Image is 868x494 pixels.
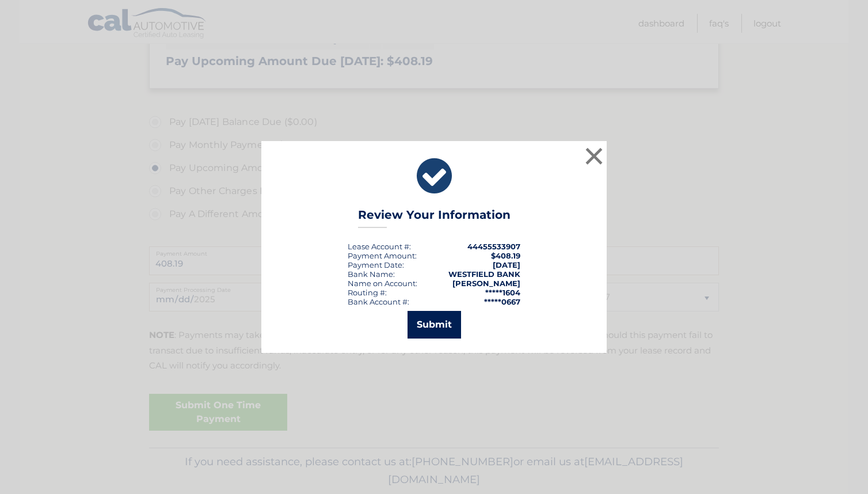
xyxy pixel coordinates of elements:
strong: 44455533907 [467,242,520,251]
h3: Review Your Information [358,208,511,228]
div: Routing #: [348,288,387,297]
div: Bank Name: [348,269,395,279]
div: Bank Account #: [348,297,409,306]
button: × [583,145,606,168]
strong: [PERSON_NAME] [452,279,520,288]
span: Payment Date [348,260,402,269]
div: Name on Account: [348,279,417,288]
span: [DATE] [493,260,520,269]
div: : [348,260,404,269]
button: Submit [408,311,461,339]
strong: WESTFIELD BANK [448,269,520,279]
div: Payment Amount: [348,251,417,260]
span: $408.19 [491,251,520,260]
div: Lease Account #: [348,242,411,251]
